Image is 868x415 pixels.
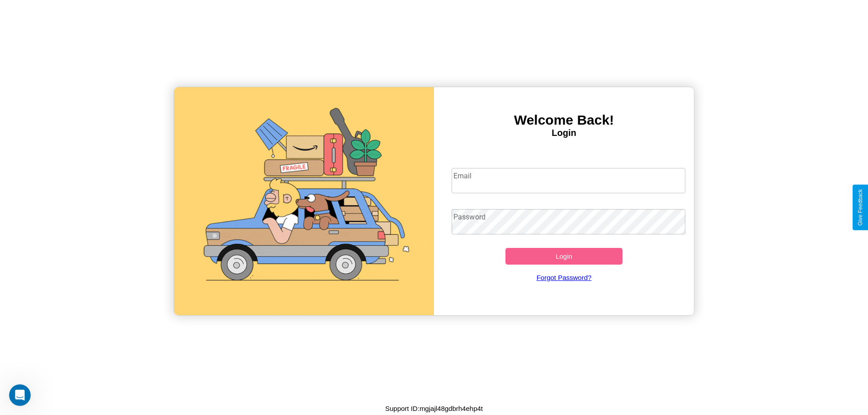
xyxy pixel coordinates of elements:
h3: Welcome Back! [434,112,694,128]
iframe: Intercom live chat [9,384,31,406]
p: Support ID: mgjajl48gdbrh4ehp4t [385,402,483,415]
div: Give Feedback [857,189,863,226]
a: Forgot Password? [447,265,681,290]
button: Login [505,248,623,265]
img: gif [174,87,434,315]
h4: Login [434,128,694,138]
